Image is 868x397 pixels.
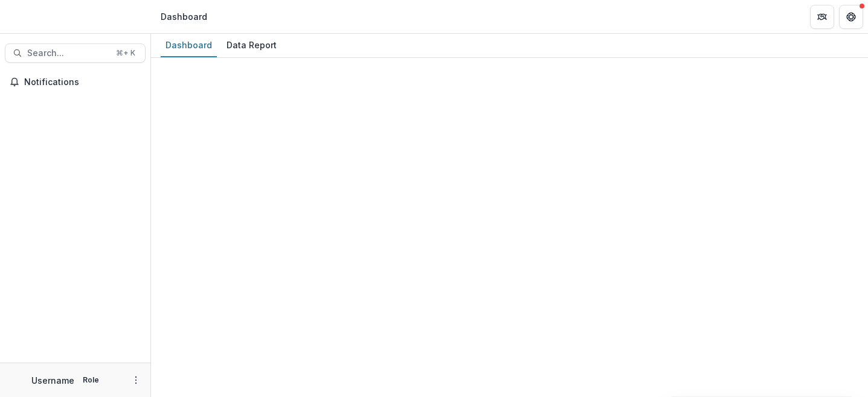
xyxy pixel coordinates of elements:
button: Search... [5,43,146,63]
a: Data Report [222,34,281,57]
button: Get Help [839,5,863,29]
span: Notifications [24,77,141,87]
p: Role [79,375,103,386]
div: ⌘ + K [114,46,138,60]
a: Dashboard [161,34,217,57]
button: Notifications [5,72,146,92]
button: More [129,373,143,387]
nav: breadcrumb [156,8,212,25]
div: Data Report [222,36,281,54]
div: Dashboard [161,36,217,54]
p: Username [31,374,74,387]
div: Dashboard [161,10,207,23]
button: Partners [810,5,834,29]
span: Search... [27,48,109,59]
